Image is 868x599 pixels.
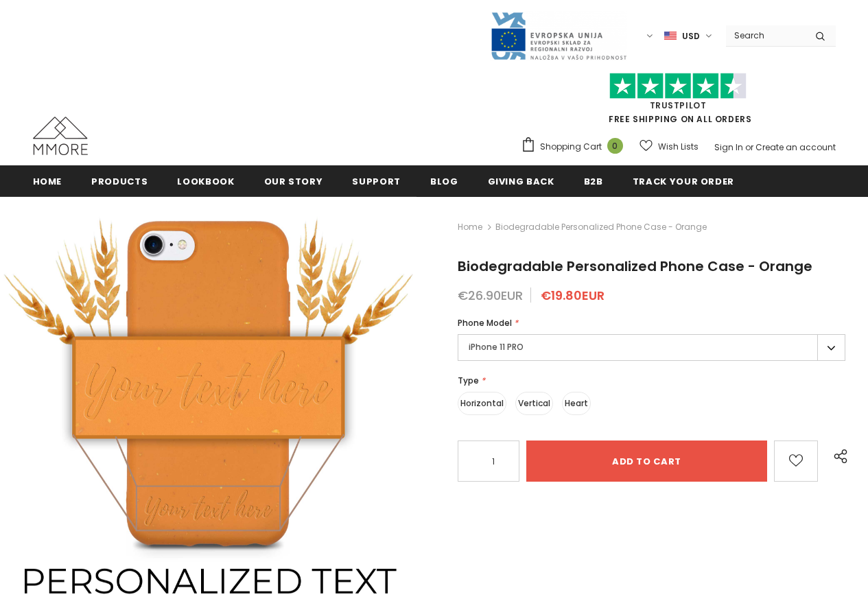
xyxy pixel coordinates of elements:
[264,175,323,188] span: Our Story
[177,175,234,188] span: Lookbook
[540,140,602,154] span: Shopping Cart
[490,11,627,61] img: Javni Razpis
[33,165,62,196] a: Home
[682,30,700,43] span: USD
[33,117,88,155] img: MMORE Cases
[458,375,479,386] span: Type
[458,219,482,235] a: Home
[726,25,805,45] input: Search Site
[91,175,148,188] span: Products
[352,175,401,188] span: support
[584,175,603,188] span: B2B
[633,175,734,188] span: Track your order
[521,137,630,157] a: Shopping Cart 0
[650,99,707,111] a: Trustpilot
[495,219,707,235] span: Biodegradable Personalized Phone Case - Orange
[490,30,627,41] a: Javni Razpis
[633,165,734,196] a: Track your order
[430,175,458,188] span: Blog
[458,287,523,304] span: €26.90EUR
[177,165,234,196] a: Lookbook
[458,317,512,329] span: Phone Model
[640,134,699,158] a: Wish Lists
[584,165,603,196] a: B2B
[755,141,836,153] a: Create an account
[515,392,553,415] label: Vertical
[458,392,506,415] label: Horizontal
[562,392,591,415] label: Heart
[33,175,62,188] span: Home
[458,257,812,276] span: Biodegradable Personalized Phone Case - Orange
[658,140,699,154] span: Wish Lists
[609,73,747,99] img: Trust Pilot Stars
[430,165,458,196] a: Blog
[521,79,836,125] span: FREE SHIPPING ON ALL ORDERS
[541,287,605,304] span: €19.80EUR
[745,141,753,153] span: or
[607,138,623,154] span: 0
[488,165,554,196] a: Giving back
[352,165,401,196] a: support
[526,441,767,482] input: Add to cart
[714,141,743,153] a: Sign In
[488,175,554,188] span: Giving back
[664,30,677,42] img: USD
[264,165,323,196] a: Our Story
[91,165,148,196] a: Products
[458,334,845,361] label: iPhone 11 PRO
